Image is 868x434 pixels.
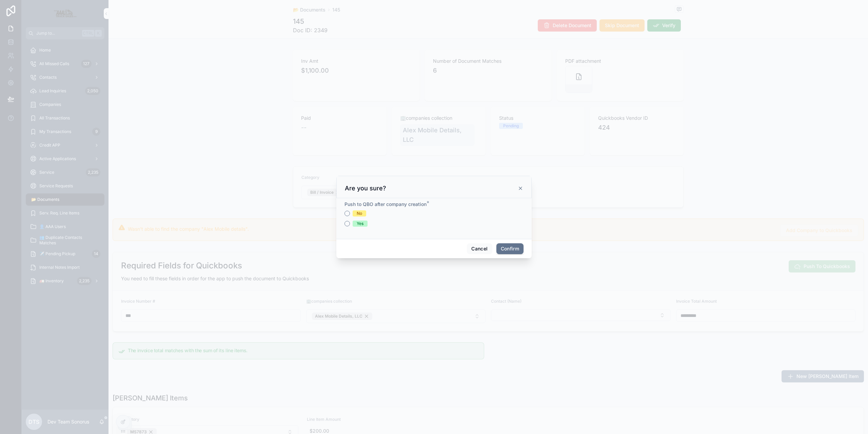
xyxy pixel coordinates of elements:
button: Cancel [467,243,492,254]
div: Yes [357,221,363,227]
div: No [357,210,362,216]
button: Confirm [496,243,524,254]
h3: Are you sure? [345,184,386,192]
span: Push to QBO after company creation [344,201,427,207]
